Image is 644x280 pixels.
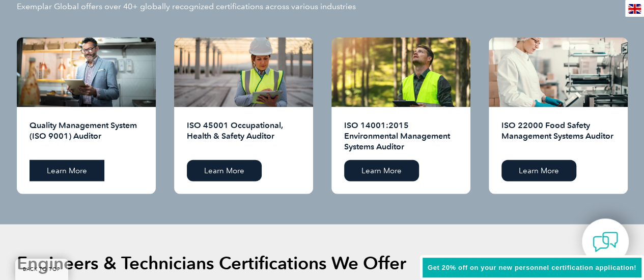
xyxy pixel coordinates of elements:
[344,160,419,181] a: Learn More
[17,1,356,12] p: Exemplar Global offers over 40+ globally recognized certifications across various industries
[187,120,300,152] h2: ISO 45001 Occupational, Health & Safety Auditor
[593,229,618,255] img: contact-chat.png
[344,120,458,152] h2: ISO 14001:2015 Environmental Management Systems Auditor
[30,160,104,181] a: Learn More
[187,160,262,181] a: Learn More
[501,120,615,152] h2: ISO 22000 Food Safety Management Systems Auditor
[501,160,576,181] a: Learn More
[15,259,68,280] a: BACK TO TOP
[428,264,636,271] span: Get 20% off on your new personnel certification application!
[30,120,143,152] h2: Quality Management System (ISO 9001) Auditor
[17,255,406,271] h2: Engineers & Technicians Certifications We Offer
[628,4,641,14] img: en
